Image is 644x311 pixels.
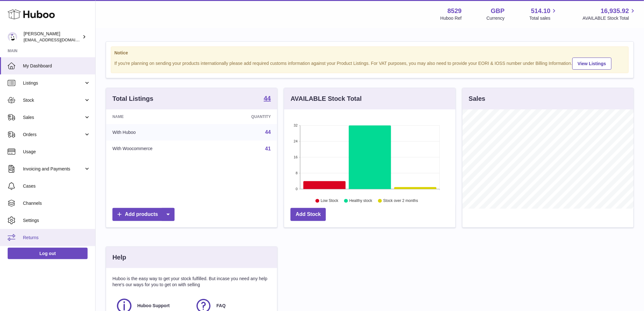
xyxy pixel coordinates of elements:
td: With Huboo [106,124,212,141]
span: 514.10 [531,7,550,15]
span: Listings [23,80,84,86]
span: My Dashboard [23,63,90,69]
a: Add products [112,208,175,221]
a: 16,935.92 AVAILABLE Stock Total [583,7,636,21]
span: Settings [23,218,90,224]
h3: Total Listings [112,94,154,103]
h3: AVAILABLE Stock Total [290,94,361,103]
span: FAQ [217,303,226,309]
div: Currency [487,15,505,21]
p: Huboo is the easy way to get your stock fulfilled. But incase you need any help here's our ways f... [112,276,271,288]
span: [EMAIL_ADDRESS][DOMAIN_NAME] [24,37,94,42]
a: 41 [265,146,271,151]
span: Huboo Support [137,303,170,309]
text: Healthy stock [349,199,373,203]
div: Huboo Ref [440,15,462,21]
text: 8 [296,171,298,175]
span: Invoicing and Payments [23,166,84,172]
text: 24 [294,139,298,143]
div: If you're planning on sending your products internationally please add required customs informati... [114,57,625,70]
a: Log out [8,248,88,259]
strong: 8529 [447,7,462,15]
span: 16,935.92 [601,7,629,15]
span: Sales [23,114,84,121]
strong: 44 [264,95,271,101]
a: 44 [264,95,271,103]
text: 16 [294,155,298,159]
span: Channels [23,200,90,206]
span: AVAILABLE Stock Total [583,15,636,21]
span: Orders [23,132,84,138]
a: 514.10 Total sales [529,7,558,21]
img: admin@redgrass.ch [8,32,17,42]
th: Quantity [212,109,277,124]
text: Low Stock [321,199,339,203]
td: With Woocommerce [106,141,212,157]
h3: Help [112,253,126,262]
h3: Sales [469,94,485,103]
a: 44 [265,129,271,135]
div: [PERSON_NAME] [24,31,81,43]
span: Total sales [529,15,558,21]
text: Stock over 2 months [383,199,418,203]
a: View Listings [572,58,612,70]
strong: Notice [114,50,625,56]
text: 32 [294,123,298,127]
a: Add Stock [290,208,326,221]
strong: GBP [491,7,504,15]
text: 0 [296,187,298,191]
span: Cases [23,183,90,189]
span: Returns [23,235,90,241]
span: Stock [23,97,84,103]
th: Name [106,109,212,124]
span: Usage [23,149,90,155]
